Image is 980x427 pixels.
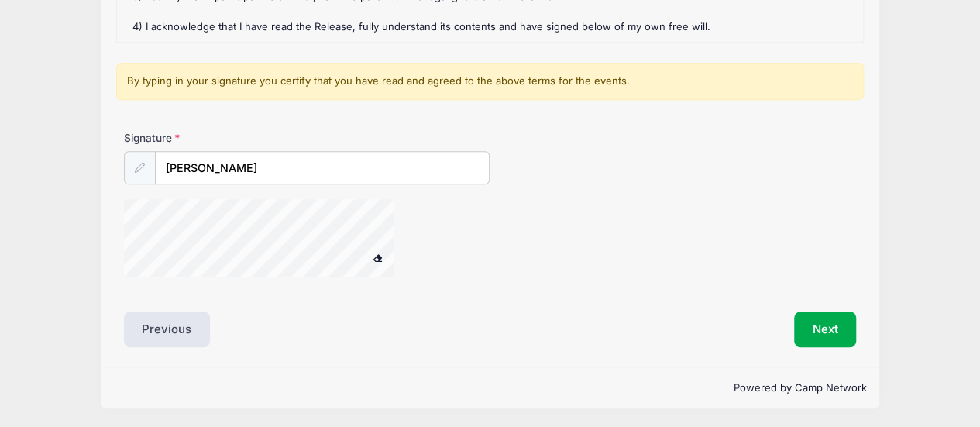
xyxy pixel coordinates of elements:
[155,151,490,184] input: Enter first and last name
[794,312,857,347] button: Next
[124,312,211,347] button: Previous
[116,63,864,100] div: By typing in your signature you certify that you have read and agreed to the above terms for the ...
[114,381,867,396] p: Powered by Camp Network
[124,130,307,146] label: Signature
